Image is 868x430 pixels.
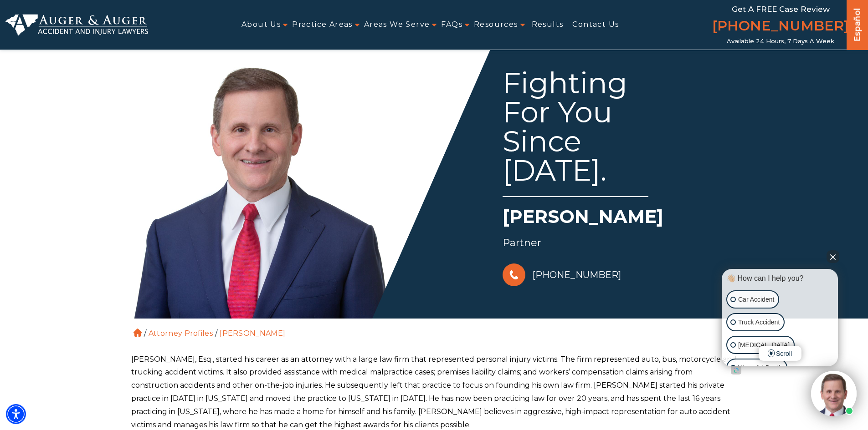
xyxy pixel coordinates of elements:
[724,273,836,283] div: 👋🏼 How can I help you?
[217,329,288,338] li: [PERSON_NAME]
[124,46,398,319] img: Herbert Auger
[441,15,462,35] a: FAQs
[292,15,353,35] a: Practice Areas
[827,250,839,263] button: Close Intaker Chat Widget
[149,329,213,338] a: Attorney Profiles
[712,16,849,38] a: [PHONE_NUMBER]
[738,317,780,328] p: Truck Accident
[474,15,518,35] a: Resources
[759,346,801,361] span: Scroll
[727,38,834,45] span: Available 24 Hours, 7 Days a Week
[503,68,648,197] div: Fighting For You Since [DATE].
[738,339,790,351] p: [MEDICAL_DATA]
[738,294,774,305] p: Car Accident
[738,362,782,374] p: Wrongful Death
[241,15,281,35] a: About Us
[364,15,430,35] a: Areas We Serve
[811,371,857,416] img: Intaker widget Avatar
[503,261,621,288] a: [PHONE_NUMBER]
[503,204,739,234] h1: [PERSON_NAME]
[532,15,564,35] a: Results
[6,404,26,424] div: Accessibility Menu
[503,234,739,252] div: Partner
[731,366,741,374] a: Open intaker chat
[131,319,737,339] ol: / /
[732,5,830,14] span: Get a FREE Case Review
[134,329,142,337] a: Home
[572,15,619,35] a: Contact Us
[5,14,148,36] img: Auger & Auger Accident and Injury Lawyers Logo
